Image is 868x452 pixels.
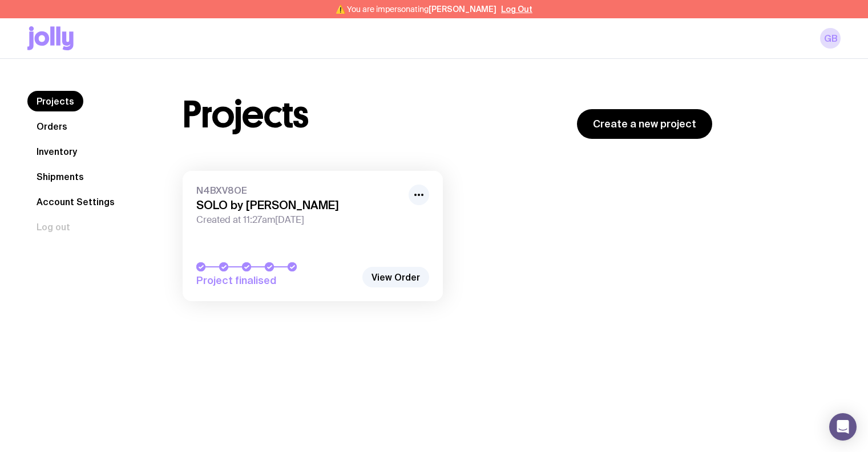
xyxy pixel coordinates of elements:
a: Orders [27,116,76,137]
a: View Order [362,267,429,287]
h3: SOLO by [PERSON_NAME] [196,198,402,212]
a: N4BXV8OESOLO by [PERSON_NAME]Created at 11:27am[DATE]Project finalised [183,171,443,301]
span: [PERSON_NAME] [429,5,496,14]
h1: Projects [183,97,309,133]
span: Project finalised [196,274,356,287]
button: Log out [27,217,79,237]
a: Account Settings [27,191,124,212]
div: Open Intercom Messenger [829,413,857,441]
a: GB [820,28,841,49]
a: Projects [27,91,83,111]
span: N4BXV8OE [196,185,402,196]
a: Shipments [27,166,93,187]
button: Log Out [501,5,532,14]
span: Created at 11:27am[DATE] [196,214,402,226]
span: ⚠️ You are impersonating [336,5,496,14]
a: Create a new project [577,109,712,139]
a: Inventory [27,141,86,162]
